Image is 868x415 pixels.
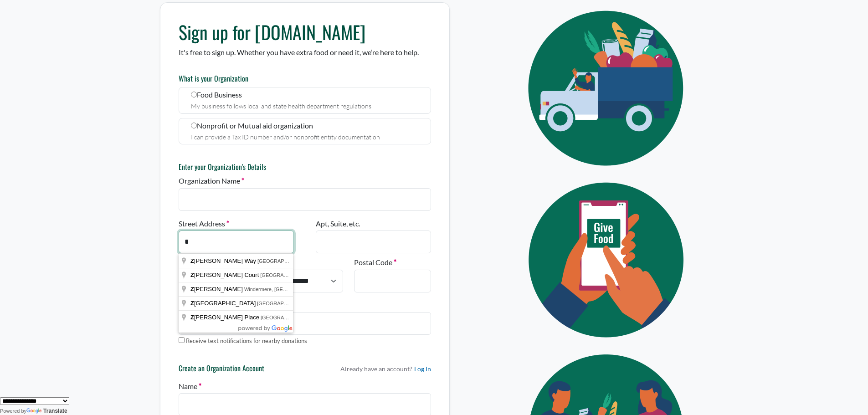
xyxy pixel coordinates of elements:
[190,314,194,321] span: Z
[186,337,307,346] label: Receive text notifications for nearby donations
[191,92,197,97] input: Food Business My business follows local and state health department regulations
[26,408,43,415] img: Google Translate
[261,315,423,320] span: [GEOGRAPHIC_DATA], [GEOGRAPHIC_DATA], [GEOGRAPHIC_DATA]
[508,2,708,174] img: Eye Icon
[244,287,381,292] span: Windermere, [GEOGRAPHIC_DATA], [GEOGRAPHIC_DATA]
[26,408,67,414] a: Translate
[354,257,396,268] label: Postal Code
[190,314,261,321] span: [PERSON_NAME] Place
[414,364,431,374] a: Log In
[257,301,419,306] span: [GEOGRAPHIC_DATA], [GEOGRAPHIC_DATA], [GEOGRAPHIC_DATA]
[190,257,257,264] span: [PERSON_NAME] Way
[260,272,422,278] span: [GEOGRAPHIC_DATA], [GEOGRAPHIC_DATA], [GEOGRAPHIC_DATA]
[179,118,431,145] label: Nonprofit or Mutual aid organization
[179,218,229,229] label: Street Address
[179,87,431,114] label: Food Business
[191,102,371,110] small: My business follows local and state health department regulations
[179,381,201,392] label: Name
[190,300,257,307] span: [GEOGRAPHIC_DATA]
[179,163,431,171] h6: Enter your Organization's Details
[190,272,194,278] span: Z
[190,257,194,264] span: Z
[340,364,431,374] p: Already have an account?
[190,272,260,278] span: [PERSON_NAME] Court
[179,47,431,58] p: It's free to sign up. Whether you have extra food or need it, we’re here to help.
[190,286,194,292] span: Z
[191,133,380,141] small: I can provide a Tax ID number and/or nonprofit entity documentation
[179,175,244,186] label: Organization Name
[191,123,197,128] input: Nonprofit or Mutual aid organization I can provide a Tax ID number and/or nonprofit entity docume...
[179,364,264,377] h6: Create an Organization Account
[316,218,360,229] label: Apt, Suite, etc.
[179,21,431,43] h1: Sign up for [DOMAIN_NAME]
[508,174,708,346] img: Eye Icon
[257,258,420,264] span: [GEOGRAPHIC_DATA], [GEOGRAPHIC_DATA], [GEOGRAPHIC_DATA]
[190,286,244,292] span: [PERSON_NAME]
[190,300,194,307] span: Z
[179,74,431,83] h6: What is your Organization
